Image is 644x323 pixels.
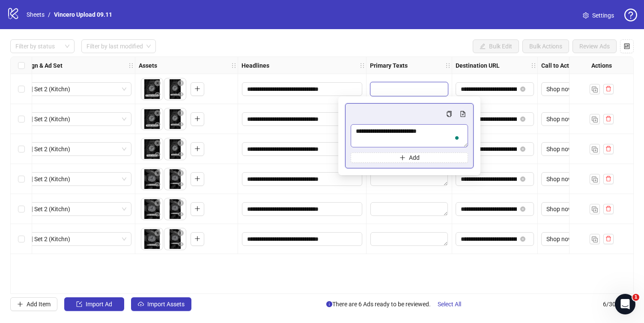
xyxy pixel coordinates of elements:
[445,63,451,69] span: holder
[11,194,32,224] div: Select row 5
[605,236,611,242] span: delete
[191,112,204,126] button: Add
[451,63,457,69] span: holder
[141,78,163,100] img: Asset 1
[176,179,186,190] button: Preview
[191,172,204,186] button: Add
[520,147,525,152] button: close-circle
[194,146,200,152] span: plus
[537,63,543,69] span: holder
[152,228,163,239] button: Delete
[164,168,186,190] div: Asset 2
[592,11,614,20] span: Settings
[590,84,600,94] button: Duplicate
[155,211,161,217] span: eye
[176,90,186,100] button: Preview
[141,198,163,220] div: Asset 1
[351,124,468,147] textarea: To enrich screen reader interactions, please activate Accessibility in Grammarly extension settings
[147,301,185,308] span: Import Assets
[176,120,186,130] button: Preview
[155,181,161,187] span: eye
[365,63,371,69] span: holder
[11,164,32,194] div: Select row 4
[237,63,243,69] span: holder
[241,82,363,96] div: Edit values
[194,116,200,122] span: plus
[152,138,163,149] button: Delete
[194,86,200,92] span: plus
[546,233,597,245] span: Shop now
[191,202,204,216] button: Add
[176,138,186,149] button: Delete
[520,176,525,182] span: close-circle
[152,239,163,250] button: Preview
[134,63,140,69] span: holder
[194,236,200,242] span: plus
[176,78,186,89] button: Delete
[592,176,598,182] img: Duplicate
[194,176,200,182] span: plus
[178,200,184,206] span: close-circle
[624,43,630,49] span: control
[191,232,204,246] button: Add
[152,108,163,119] button: Delete
[141,108,163,130] div: Asset 1
[615,294,635,314] iframe: Intercom live chat
[531,63,537,69] span: holder
[176,209,186,220] button: Preview
[164,78,186,100] img: Asset 2
[155,80,161,86] span: close-circle
[583,12,589,18] span: setting
[152,168,163,179] button: Delete
[326,297,468,311] span: There are 6 Ads ready to be reviewed.
[194,206,200,212] span: plus
[522,39,569,53] button: Bulk Actions
[370,172,448,186] div: Edit values
[632,294,639,301] span: 1
[138,301,144,307] span: cloud-upload
[15,83,126,96] span: Sept 2025 Set 2 (Kitchn)
[164,138,186,160] div: Asset 2
[155,121,161,127] span: eye
[131,297,191,311] button: Import Assets
[164,228,186,250] div: Asset 2
[590,204,600,214] button: Duplicate
[141,228,163,250] img: Asset 1
[520,236,525,242] span: close-circle
[52,10,114,19] a: Vincero Upload 09.11
[15,113,126,126] span: Sept 2025 Set 2 (Kitchn)
[546,83,597,96] span: Shop now
[576,9,621,22] a: Settings
[370,82,448,96] div: Edit values
[11,74,32,104] div: Select row 1
[624,9,637,21] span: question-circle
[176,239,186,250] button: Preview
[178,230,184,236] span: close-circle
[592,117,598,123] img: Duplicate
[359,63,365,69] span: holder
[178,110,184,116] span: close-circle
[139,61,157,70] strong: Assets
[27,301,51,308] span: Add Item
[11,224,32,254] div: Select row 6
[15,203,126,215] span: Sept 2025 Set 2 (Kitchn)
[152,90,163,100] button: Preview
[546,143,597,156] span: Shop now
[11,134,32,164] div: Select row 3
[155,170,161,176] span: close-circle
[370,61,408,70] strong: Primary Texts
[152,150,163,160] button: Preview
[326,301,332,307] span: info-circle
[155,200,161,206] span: close-circle
[10,297,57,311] button: Add Item
[520,87,525,92] button: close-circle
[164,198,186,220] img: Asset 2
[152,198,163,209] button: Delete
[15,143,126,156] span: Sept 2025 Set 2 (Kitchn)
[11,104,32,134] div: Select row 2
[152,209,163,220] button: Preview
